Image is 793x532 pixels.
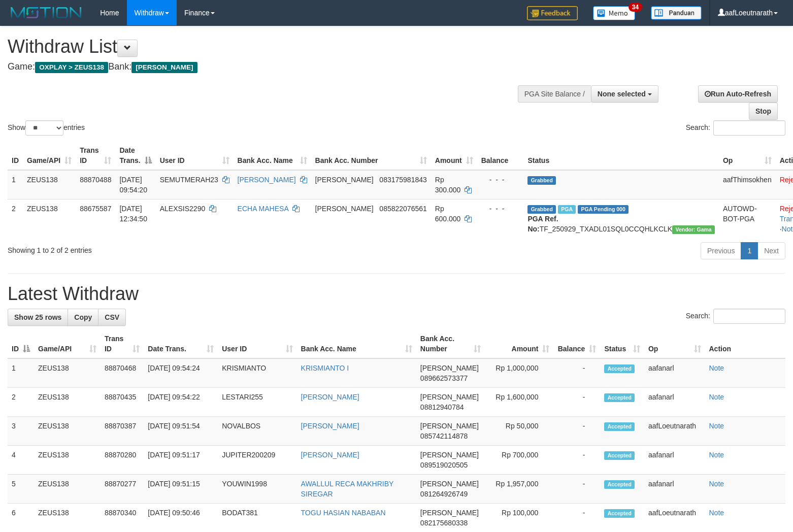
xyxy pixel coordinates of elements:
[8,120,85,136] label: Show entries
[651,6,702,20] img: panduan.png
[481,204,520,214] div: - - -
[8,141,23,170] th: ID
[604,422,635,431] span: Accepted
[218,475,296,504] td: YOUWIN1998
[644,329,705,358] th: Op: activate to sort column ascending
[301,509,386,517] a: TOGU HASIAN NABABAN
[527,205,556,214] span: Grabbed
[8,417,34,446] td: 3
[119,176,147,194] span: [DATE] 09:54:20
[523,199,719,238] td: TF_250929_TXADL01SQL0CCQHLKCLK
[420,461,468,469] span: Copy 089519020505 to clipboard
[705,329,786,358] th: Action
[420,451,479,459] span: [PERSON_NAME]
[527,6,578,20] img: Feedback.jpg
[144,388,218,417] td: [DATE] 09:54:22
[719,170,776,199] td: aafThimsokhen
[131,62,197,73] span: [PERSON_NAME]
[34,329,101,358] th: Game/API: activate to sort column ascending
[553,417,600,446] td: -
[485,417,554,446] td: Rp 50,000
[420,480,479,488] span: [PERSON_NAME]
[238,205,288,213] a: ECHA MAHESA
[629,3,642,12] span: 34
[527,215,558,233] b: PGA Ref. No:
[105,313,119,321] span: CSV
[14,313,61,321] span: Show 25 rows
[80,205,111,213] span: 88675587
[553,446,600,475] td: -
[315,176,374,184] span: [PERSON_NAME]
[35,62,108,73] span: OXPLAY > ZEUS138
[435,205,461,223] span: Rp 600.000
[604,480,635,489] span: Accepted
[218,417,296,446] td: NOVALBOS
[553,329,600,358] th: Balance: activate to sort column ascending
[420,432,468,440] span: Copy 085742114878 to clipboard
[553,475,600,504] td: -
[485,329,554,358] th: Amount: activate to sort column ascending
[709,451,724,459] a: Note
[160,176,218,184] span: SEMUTMERAH23
[485,446,554,475] td: Rp 700,000
[160,205,206,213] span: ALEXSIS2290
[686,309,785,324] label: Search:
[604,509,635,518] span: Accepted
[713,309,785,324] input: Search:
[34,446,101,475] td: ZEUS138
[8,284,785,304] h1: Latest Withdraw
[301,393,359,401] a: [PERSON_NAME]
[379,205,426,213] span: Copy 085822076561 to clipboard
[604,393,635,402] span: Accepted
[8,475,34,504] td: 5
[144,446,218,475] td: [DATE] 09:51:17
[578,205,629,214] span: PGA Pending
[98,309,126,326] a: CSV
[518,85,591,103] div: PGA Site Balance /
[713,120,785,136] input: Search:
[144,329,218,358] th: Date Trans.: activate to sort column ascending
[485,358,554,388] td: Rp 1,000,000
[144,417,218,446] td: [DATE] 09:51:54
[119,205,147,223] span: [DATE] 12:34:50
[416,329,485,358] th: Bank Acc. Number: activate to sort column ascending
[698,85,778,103] a: Run Auto-Refresh
[598,90,646,98] span: None selected
[101,329,144,358] th: Trans ID: activate to sort column ascending
[234,141,311,170] th: Bank Acc. Name: activate to sort column ascending
[644,417,705,446] td: aafLoeutnarath
[80,176,111,184] span: 88870488
[34,417,101,446] td: ZEUS138
[218,388,296,417] td: LESTARI255
[757,242,785,259] a: Next
[23,199,76,238] td: ZEUS138
[477,141,524,170] th: Balance
[68,309,98,326] a: Copy
[709,480,724,488] a: Note
[686,120,785,136] label: Search:
[297,329,416,358] th: Bank Acc. Name: activate to sort column ascending
[101,358,144,388] td: 88870468
[34,388,101,417] td: ZEUS138
[76,141,115,170] th: Trans ID: activate to sort column ascending
[8,199,23,238] td: 2
[301,364,349,372] a: KRISMIANTO I
[8,388,34,417] td: 2
[420,490,468,498] span: Copy 081264926749 to clipboard
[218,446,296,475] td: JUPITER200209
[420,374,468,382] span: Copy 089662573377 to clipboard
[558,205,576,214] span: Marked by aafpengsreynich
[719,141,776,170] th: Op: activate to sort column ascending
[101,446,144,475] td: 88870280
[741,242,758,259] a: 1
[749,103,778,120] a: Stop
[23,170,76,199] td: ZEUS138
[644,358,705,388] td: aafanarl
[34,475,101,504] td: ZEUS138
[311,141,431,170] th: Bank Acc. Number: activate to sort column ascending
[301,451,359,459] a: [PERSON_NAME]
[701,242,741,259] a: Previous
[301,422,359,430] a: [PERSON_NAME]
[218,329,296,358] th: User ID: activate to sort column ascending
[553,358,600,388] td: -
